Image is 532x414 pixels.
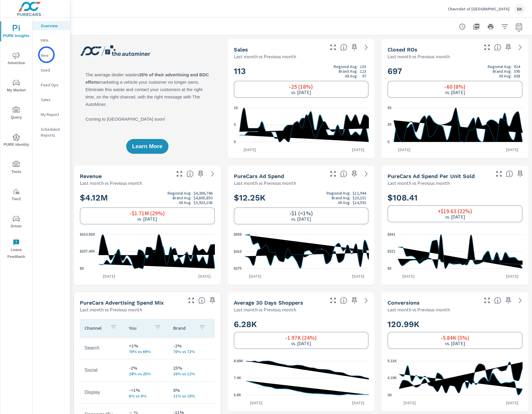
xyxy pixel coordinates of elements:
p: $4,386,746 [194,191,213,195]
text: 5.9K [234,393,241,397]
p: Brand Avg: [339,69,358,74]
span: Query [2,106,30,121]
p: All Avg: [499,74,512,78]
p: 123 [360,69,366,74]
h2: $108.41 [387,193,523,203]
p: Overview [41,23,65,29]
p: Sales [41,97,65,103]
p: [DATE] [502,400,523,406]
p: Chevrolet of [GEOGRAPHIC_DATA] [448,6,510,12]
div: Sales [33,95,70,104]
h5: Revenue [80,173,102,179]
span: The number of dealer-specified goals completed by a visitor. [Source: This data is provided by th... [494,297,501,304]
p: PIPA [41,38,65,43]
td: Social [80,363,124,378]
text: $441 [387,232,395,237]
button: Learn More [126,139,168,154]
div: Used [33,66,70,75]
div: Overview [33,21,70,30]
span: Save this to your personalized report [504,296,513,305]
div: My Report [33,110,70,119]
p: 11% vs 10% [173,394,208,398]
button: Make Fullscreen [175,169,184,179]
span: Save this to your personalized report [196,169,205,179]
h5: Closed ROs [387,46,417,53]
span: Save this to your personalized report [350,296,359,305]
text: 55 [387,106,392,110]
p: Regional Avg: [488,64,512,69]
span: Number of Repair Orders Closed by the selected dealership group over the selected time range. [So... [494,44,501,51]
span: Number of vehicles sold by the dealership over the selected date range. [Source: This data is sou... [340,44,347,51]
span: My Market [2,79,30,94]
p: Used [41,67,65,73]
p: vs. [DATE] [291,216,311,221]
a: See more details in report [361,43,371,52]
div: New [33,51,70,60]
span: Tools [2,161,30,175]
h5: Conversions [387,300,420,306]
p: [DATE] [348,147,369,153]
span: Driver [2,215,30,230]
h6: -$1.71M (29%) [130,210,165,216]
p: [DATE] [99,273,119,279]
p: Last month vs Previous month [80,179,142,187]
p: You [129,325,150,331]
span: Save this to your personalized report [350,43,359,52]
p: vs. [DATE] [291,90,311,95]
p: [DATE] [348,273,369,279]
p: Last month vs Previous month [80,306,142,313]
p: 16% vs 12% [173,371,208,376]
text: $558 [234,232,242,237]
p: -<1% [129,386,164,394]
a: See more details in report [515,43,525,52]
text: 10 [234,106,238,110]
text: $0 [387,266,392,271]
text: $414.92K [80,232,95,237]
p: 638 [514,74,520,78]
p: Regional Avg: [327,191,351,195]
button: Make Fullscreen [482,296,492,305]
p: Last month vs Previous month [387,53,450,60]
button: Make Fullscreen [328,43,338,52]
p: vs. [DATE] [445,90,465,95]
p: Last month vs Previous month [234,306,296,313]
div: BK [514,4,525,14]
span: Advertise [2,52,30,67]
span: A rolling 30 day total of daily Shoppers on the dealership website, averaged over the selected da... [340,297,347,304]
h2: $4.12M [80,191,215,205]
text: $416 [234,250,242,254]
h6: -60 (8%) [445,84,465,90]
p: Last month vs Previous month [387,306,450,313]
h6: -25 (18%) [289,84,313,90]
p: All Avg: [345,74,358,78]
p: [DATE] [239,147,260,153]
text: 5.31K [387,359,397,363]
h5: PureCars Advertising Spend Mix [80,300,164,306]
p: New [41,52,65,58]
text: 7.4K [234,376,241,380]
text: 4.15K [387,376,397,380]
span: PURE Identity [2,134,30,148]
h2: $12.25K [234,191,369,205]
p: -2% [173,342,208,349]
h6: +$19.63 (22%) [438,208,472,214]
a: See more details in report [208,169,217,179]
text: 5 [234,123,236,127]
span: Tier2 [2,188,30,203]
a: See more details in report [515,296,525,305]
span: Total cost of media for all PureCars channels for the selected dealership group over the selected... [340,170,347,177]
p: vs. [DATE] [445,341,465,346]
p: All Avg: [179,200,192,205]
h6: -5.84K (5%) [441,335,469,341]
p: Last month vs Previous month [234,179,296,187]
span: Save this to your personalized report [515,169,525,179]
a: See more details in report [361,169,371,179]
button: "Export Report to PDF" [471,21,482,33]
text: 3K [387,393,392,397]
p: 70% vs 69% [129,349,164,354]
p: $14,592 [353,200,366,205]
p: Brand Avg: [332,195,351,200]
td: Display [80,385,124,400]
p: All Avg: [338,200,351,205]
div: Fixed Ops [33,80,70,89]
